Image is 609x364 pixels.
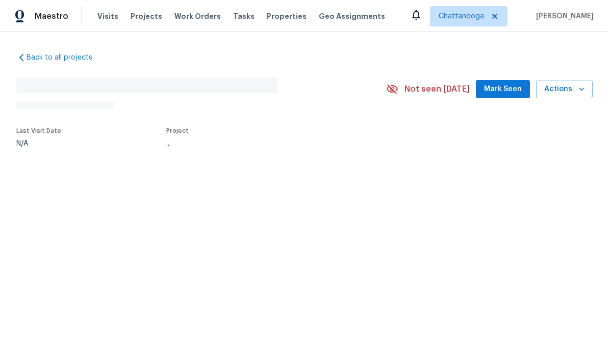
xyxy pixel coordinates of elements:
a: Back to all projects [16,52,114,63]
span: Geo Assignments [319,11,385,21]
span: Project [166,128,189,134]
button: Actions [536,80,593,99]
span: Properties [267,11,307,21]
span: Last Visit Date [16,128,61,134]
span: Actions [544,83,585,96]
span: Maestro [35,11,68,21]
div: ... [166,140,362,147]
span: Tasks [233,13,255,20]
span: Work Orders [174,11,221,21]
span: Mark Seen [484,83,522,96]
span: [PERSON_NAME] [532,11,594,21]
button: Mark Seen [476,80,530,99]
span: Chattanooga [439,11,484,21]
span: Projects [131,11,162,21]
div: N/A [16,140,61,147]
span: Not seen [DATE] [404,84,470,94]
span: Visits [97,11,118,21]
